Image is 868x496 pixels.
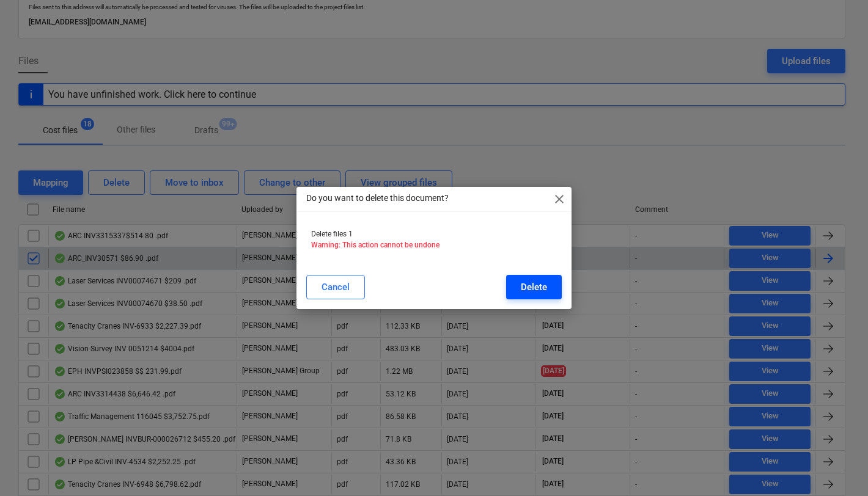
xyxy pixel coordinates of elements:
iframe: Chat Widget [807,437,868,496]
p: Warning: This action cannot be undone [311,240,557,250]
div: Cancel [322,279,350,295]
button: Delete [506,275,562,299]
p: Do you want to delete this document? [306,192,449,205]
div: Delete [521,279,547,295]
button: Cancel [306,275,365,299]
span: close [552,192,567,206]
p: Delete files 1 [311,229,557,239]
